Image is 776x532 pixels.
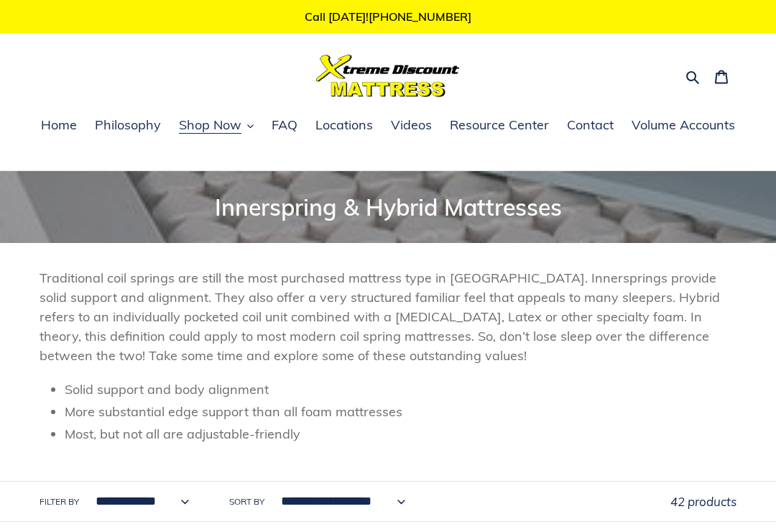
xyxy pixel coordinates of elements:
[391,116,432,134] span: Videos
[308,115,380,137] a: Locations
[632,116,735,134] span: Volume Accounts
[443,115,556,137] a: Resource Center
[179,116,241,134] span: Shop Now
[369,9,471,24] a: [PHONE_NUMBER]
[40,268,736,365] p: Traditional coil springs are still the most purchased mattress type in [GEOGRAPHIC_DATA]. Innersp...
[172,115,261,137] button: Shop Now
[34,115,84,137] a: Home
[41,116,77,134] span: Home
[264,115,305,137] a: FAQ
[567,116,614,134] span: Contact
[384,115,439,137] a: Videos
[40,495,79,508] label: Filter by
[316,55,460,97] img: Xtreme Discount Mattress
[315,116,373,134] span: Locations
[88,115,168,137] a: Philosophy
[65,402,736,421] li: More substantial edge support than all foam mattresses
[65,424,736,444] li: Most, but not all are adjustable-friendly
[670,494,736,509] span: 42 products
[560,115,621,137] a: Contact
[272,116,297,134] span: FAQ
[65,380,736,399] li: Solid support and body alignment
[215,193,562,221] span: Innerspring & Hybrid Mattresses
[624,115,742,137] a: Volume Accounts
[229,495,264,508] label: Sort by
[450,116,549,134] span: Resource Center
[95,116,161,134] span: Philosophy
